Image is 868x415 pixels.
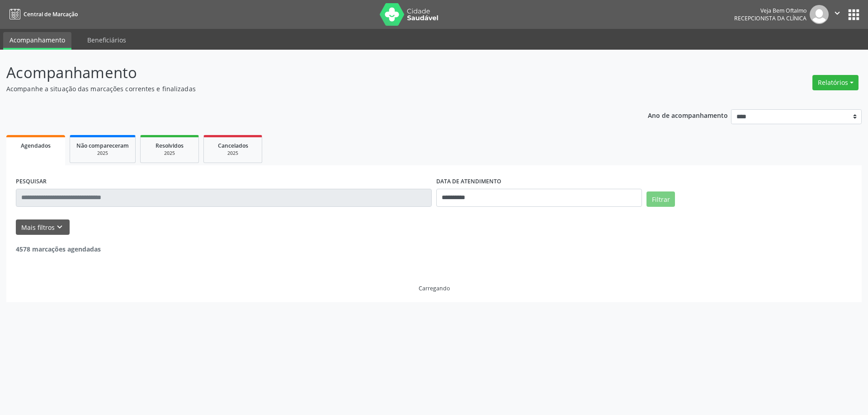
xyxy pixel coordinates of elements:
button: Relatórios [812,75,859,90]
p: Acompanhe a situação das marcações correntes e finalizadas [6,84,605,93]
a: Acompanhamento [3,32,71,50]
a: Beneficiários [81,32,132,48]
span: Agendados [21,142,51,149]
span: Não compareceram [76,142,129,149]
div: 2025 [147,150,192,157]
p: Acompanhamento [6,61,605,84]
span: Resolvidos [156,142,184,149]
i:  [832,8,842,18]
strong: 4578 marcações agendadas [16,245,101,253]
span: Recepcionista da clínica [734,14,807,22]
a: Central de Marcação [6,7,78,22]
div: Carregando [419,284,450,292]
div: 2025 [76,150,129,157]
img: img [810,5,829,24]
button: apps [846,7,862,23]
button: Filtrar [646,191,675,207]
div: 2025 [210,150,255,157]
label: DATA DE ATENDIMENTO [436,175,501,189]
button:  [829,5,846,24]
i: keyboard_arrow_down [55,222,65,232]
button: Mais filtroskeyboard_arrow_down [16,219,70,235]
p: Ano de acompanhamento [648,109,728,121]
label: PESQUISAR [16,175,47,189]
span: Central de Marcação [24,10,78,18]
div: Veja Bem Oftalmo [734,7,807,14]
span: Cancelados [218,142,248,149]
